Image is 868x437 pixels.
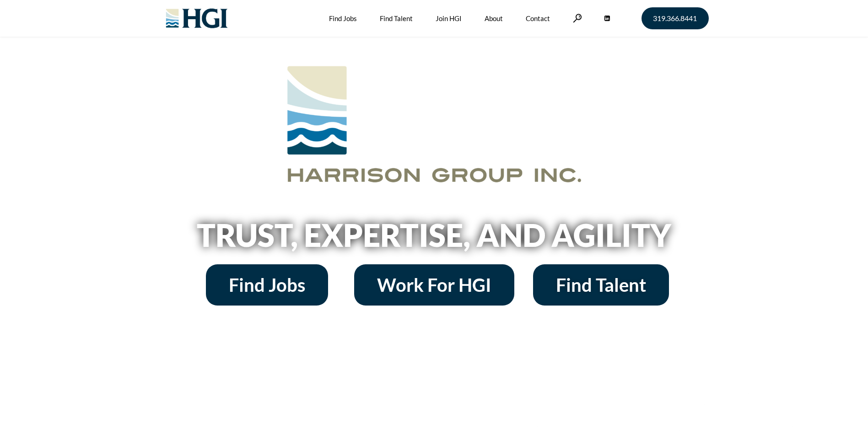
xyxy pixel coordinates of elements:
[533,264,669,306] a: Find Talent
[556,276,646,294] span: Find Talent
[354,264,514,306] a: Work For HGI
[229,276,305,294] span: Find Jobs
[573,14,582,22] a: Search
[173,219,695,251] h2: Trust, Expertise, and Agility
[653,15,697,22] span: 319.366.8441
[642,7,709,29] a: 319.366.8441
[377,276,491,294] span: Work For HGI
[206,264,328,306] a: Find Jobs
